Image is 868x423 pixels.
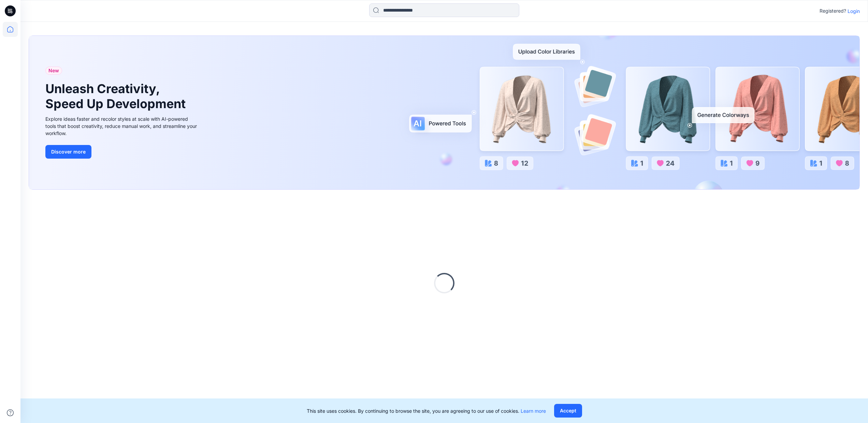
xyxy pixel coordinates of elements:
[521,408,546,414] a: Learn more
[848,8,860,15] p: Login
[554,404,582,418] button: Accept
[45,145,199,159] a: Discover more
[45,145,91,159] button: Discover more
[45,82,189,111] h1: Unleash Creativity, Speed Up Development
[307,407,546,414] p: This site uses cookies. By continuing to browse the site, you are agreeing to our use of cookies.
[820,7,846,15] p: Registered?
[45,115,199,137] div: Explore ideas faster and recolor styles at scale with AI-powered tools that boost creativity, red...
[48,67,59,75] span: New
